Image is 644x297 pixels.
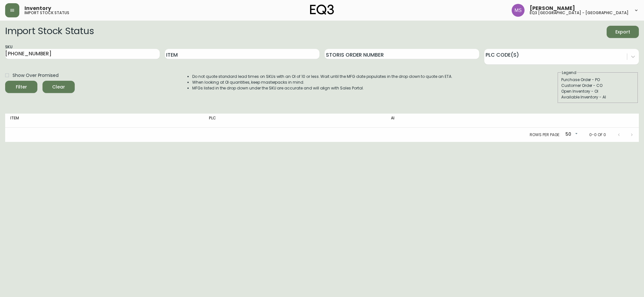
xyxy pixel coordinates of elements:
[530,11,629,15] h5: eq3 [GEOGRAPHIC_DATA] - [GEOGRAPHIC_DATA]
[386,114,531,128] th: AI
[192,85,452,91] li: MFGs listed in the drop down under the SKU are accurate and will align with Sales Portal.
[589,132,606,138] p: 0-0 of 0
[192,74,452,79] li: Do not quote standard lead times on SKUs with an OI of 10 or less. Wait until the MFG date popula...
[192,79,452,85] li: When looking at OI quantities, keep masterpacks in mind.
[310,5,334,15] img: logo
[43,81,75,93] button: Clear
[561,94,635,100] div: Available Inventory - AI
[512,4,525,17] img: 1b6e43211f6f3cc0b0729c9049b8e7af
[530,132,560,138] p: Rows per page:
[561,77,635,83] div: Purchase Order - PO
[561,70,577,76] legend: Legend
[561,88,635,94] div: Open Inventory - OI
[5,114,204,128] th: Item
[5,26,94,38] h2: Import Stock Status
[24,6,51,11] span: Inventory
[204,114,386,128] th: PLC
[13,72,59,79] span: Show Over Promised
[612,28,634,36] span: Export
[563,129,579,140] div: 50
[607,26,639,38] button: Export
[24,11,69,15] h5: import stock status
[530,6,575,11] span: [PERSON_NAME]
[5,81,37,93] button: Filter
[48,83,70,91] span: Clear
[561,83,635,88] div: Customer Order - CO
